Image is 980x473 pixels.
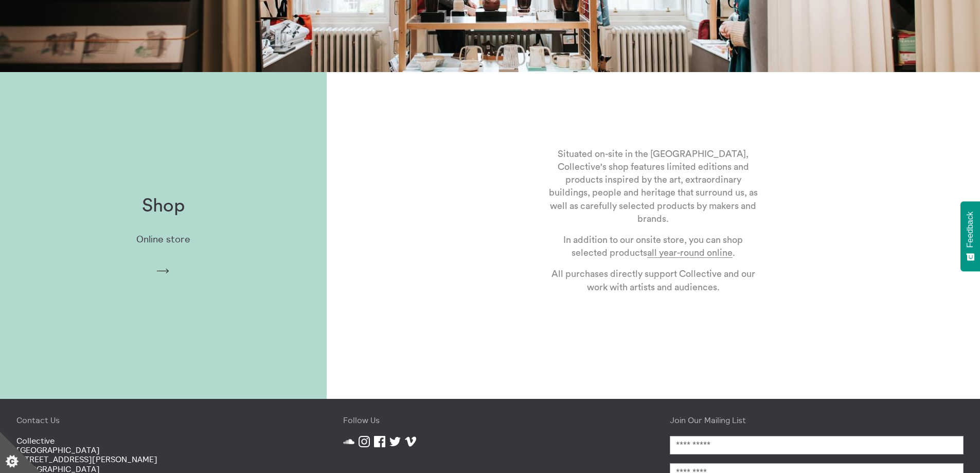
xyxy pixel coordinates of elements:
p: Situated on-site in the [GEOGRAPHIC_DATA], Collective's shop features limited editions and produc... [547,148,759,225]
h1: Shop [142,196,185,217]
p: All purchases directly support Collective and our work with artists and audiences. [547,268,759,293]
button: Feedback - Show survey [960,201,980,271]
h4: Join Our Mailing List [670,415,964,425]
p: In addition to our onsite store, you can shop selected products . [547,234,759,259]
h4: Contact Us [16,415,310,425]
h4: Follow Us [343,415,637,425]
a: all year-round online [647,248,733,258]
p: Online store [136,234,190,245]
span: Feedback [966,212,975,248]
